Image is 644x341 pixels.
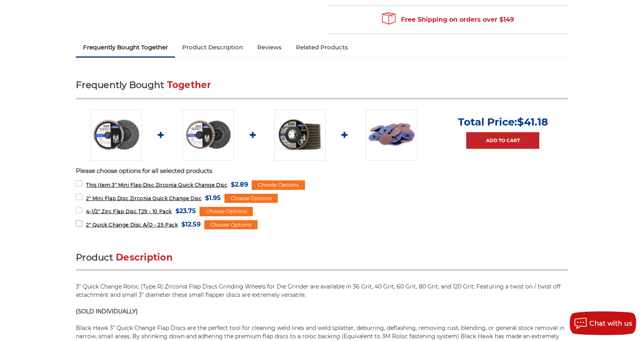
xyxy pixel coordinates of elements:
a: Frequently Bought Together [76,39,175,56]
span: Free Shipping on orders over $149 [382,12,514,28]
span: 4-1/2" Zirc Flap Disc T29 - 10 Pack [86,208,172,214]
div: Choose Options [200,207,253,216]
span: $12.59 [181,219,201,230]
a: Add to Cart [466,132,539,149]
span: Chat with us [589,320,632,327]
span: $41.18 [517,116,548,128]
span: $1.95 [205,193,221,203]
strong: (SOLD INDIVIDUALLY) [76,308,138,315]
span: $23.75 [175,206,196,216]
a: Reviews [250,39,289,56]
img: BHA 3" Quick Change 60 Grit Flap Disc for Fine Grinding and Finishing [90,109,142,161]
p: Total Price: [458,116,548,128]
div: Choose Options [224,194,278,203]
span: $2.89 [231,179,248,190]
span: Description [116,252,173,263]
p: Please choose options for all selected products [76,167,568,176]
a: Product Description [175,39,250,56]
div: Choose Options [252,180,305,190]
span: Together [167,79,211,90]
a: Related Products [289,39,355,56]
strong: This Item: [86,182,112,188]
span: 3" Mini Flap Disc Zirconia Quick Change Disc [86,182,227,188]
span: 2" Mini Flap Disc Zirconia Quick Change Disc [86,195,201,201]
span: Frequently Bought [76,79,164,90]
span: 2" Quick Change Disc A/O - 25 Pack [86,222,178,228]
div: Choose Options [204,220,258,230]
span: Product [76,252,113,263]
button: Chat with us [570,311,636,335]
